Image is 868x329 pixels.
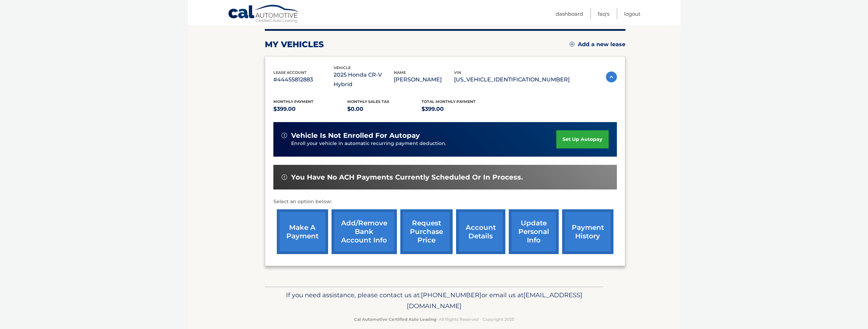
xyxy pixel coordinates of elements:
a: Logout [624,8,640,19]
span: [EMAIL_ADDRESS][DOMAIN_NAME] [407,291,582,310]
span: [PHONE_NUMBER] [421,291,481,299]
span: vin [454,70,461,75]
a: make a payment [277,209,328,254]
p: - All Rights Reserved - Copyright 2025 [269,316,599,323]
p: [US_VEHICLE_IDENTIFICATION_NUMBER] [454,75,570,84]
img: accordion-active.svg [606,71,617,82]
p: #44455812883 [273,75,334,84]
a: account details [456,209,505,254]
span: Monthly sales Tax [347,99,389,104]
a: Add a new lease [570,41,625,48]
span: lease account [273,70,307,75]
p: $399.00 [273,104,348,114]
p: [PERSON_NAME] [394,75,454,84]
img: alert-white.svg [282,174,287,180]
p: If you need assistance, please contact us at: or email us at [269,290,599,312]
p: 2025 Honda CR-V Hybrid [334,70,394,89]
a: set up autopay [556,130,608,148]
span: You have no ACH payments currently scheduled or in process. [291,173,523,182]
a: FAQ's [598,8,609,19]
span: vehicle [334,65,351,70]
a: payment history [562,209,613,254]
p: $399.00 [422,104,496,114]
span: Monthly Payment [273,99,313,104]
a: Add/Remove bank account info [332,209,397,254]
span: name [394,70,406,75]
a: Cal Automotive [228,4,300,24]
strong: Cal Automotive Certified Auto Leasing [354,317,436,322]
p: Select an option below: [273,198,617,206]
span: vehicle is not enrolled for autopay [291,131,420,140]
h2: my vehicles [265,39,324,50]
img: add.svg [570,42,574,47]
img: alert-white.svg [282,133,287,138]
span: Total Monthly Payment [422,99,476,104]
a: update personal info [509,209,559,254]
a: request purchase price [400,209,453,254]
p: $0.00 [347,104,422,114]
a: Dashboard [556,8,583,19]
p: Enroll your vehicle in automatic recurring payment deduction. [291,140,557,147]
